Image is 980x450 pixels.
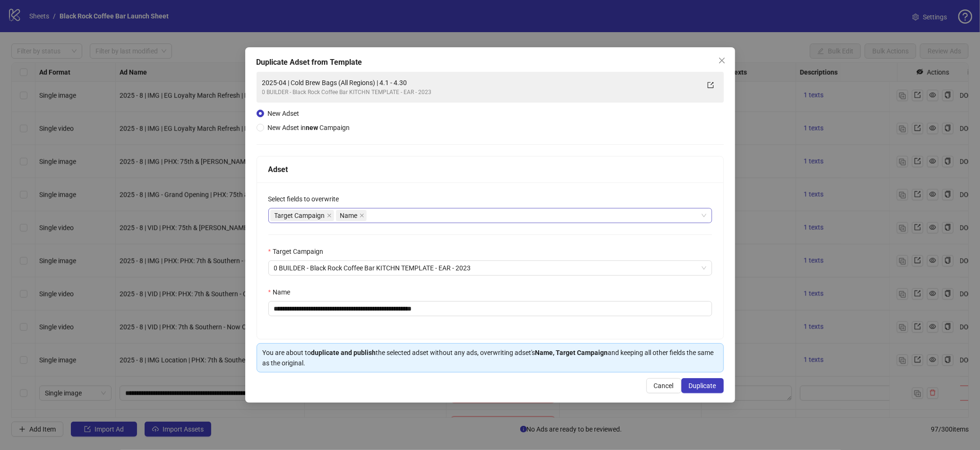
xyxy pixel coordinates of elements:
[262,78,699,88] div: 2025-04 | Cold Brew Bags (All Regions) | 4.1 - 4.30
[268,194,345,204] label: Select fields to overwrite
[263,347,718,368] div: You are about to the selected adset without any ads, overwriting adset's and keeping all other fi...
[707,82,714,88] span: export
[257,57,724,68] div: Duplicate Adset from Template
[535,349,608,356] strong: Name, Target Campaign
[306,124,318,131] strong: new
[268,246,329,257] label: Target Campaign
[311,349,376,356] strong: duplicate and publish
[268,164,712,175] div: Adset
[274,261,706,275] span: 0 BUILDER - Black Rock Coffee Bar KITCHN TEMPLATE - EAR - 2023
[718,57,726,64] span: close
[646,378,681,393] button: Cancel
[327,213,332,218] span: close
[268,110,300,117] span: New Adset
[275,210,325,221] span: Target Campaign
[689,382,716,389] span: Duplicate
[336,210,367,221] span: Name
[360,213,364,218] span: close
[340,210,358,221] span: Name
[270,210,334,221] span: Target Campaign
[714,53,730,68] button: Close
[681,378,724,393] button: Duplicate
[268,287,296,297] label: Name
[268,124,350,131] span: New Adset in Campaign
[268,301,712,316] input: Name
[262,88,699,97] div: 0 BUILDER - Black Rock Coffee Bar KITCHN TEMPLATE - EAR - 2023
[654,382,674,389] span: Cancel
